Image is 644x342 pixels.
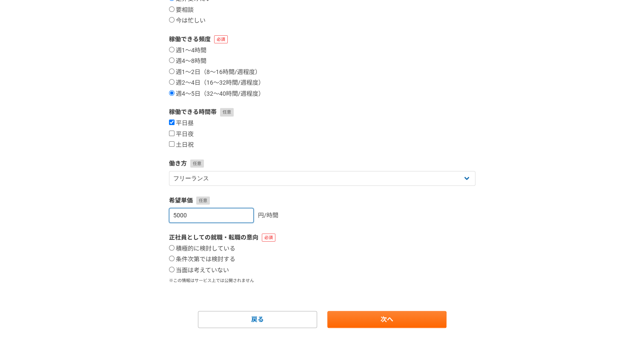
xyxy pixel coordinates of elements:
input: 週1〜2日（8〜16時間/週程度） [169,68,175,74]
label: 週4〜8時間 [169,57,206,65]
input: 週1〜4時間 [169,47,175,52]
label: 週4〜5日（32〜40時間/週程度） [169,90,264,98]
label: 今は忙しい [169,17,206,25]
input: 条件次第では検討する [169,256,175,261]
input: 平日夜 [169,131,175,136]
label: 週2〜4日（16〜32時間/週程度） [169,79,264,87]
p: ※この情報はサービス上では公開されません [169,277,475,284]
input: 週4〜5日（32〜40時間/週程度） [169,90,175,96]
label: 週1〜4時間 [169,47,206,54]
a: 戻る [198,311,317,328]
input: 週4〜8時間 [169,57,175,63]
input: 土日祝 [169,141,175,147]
label: 働き方 [169,159,475,168]
span: 円/時間 [258,212,278,219]
label: 平日昼 [169,120,194,127]
input: 平日昼 [169,120,175,125]
label: 希望単価 [169,196,475,205]
label: 平日夜 [169,131,194,138]
a: 次へ [327,311,447,328]
input: 当面は考えていない [169,267,175,272]
label: 正社員としての就職・転職の意向 [169,233,475,242]
label: 当面は考えていない [169,267,229,274]
input: 要相談 [169,6,175,12]
input: 今は忙しい [169,17,175,23]
label: 稼働できる頻度 [169,35,475,44]
label: 週1〜2日（8〜16時間/週程度） [169,68,261,76]
label: 要相談 [169,6,194,14]
label: 土日祝 [169,141,194,149]
label: 稼働できる時間帯 [169,108,475,117]
label: 条件次第では検討する [169,256,235,263]
input: 積極的に検討している [169,245,175,251]
input: 週2〜4日（16〜32時間/週程度） [169,79,175,85]
label: 積極的に検討している [169,245,235,253]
